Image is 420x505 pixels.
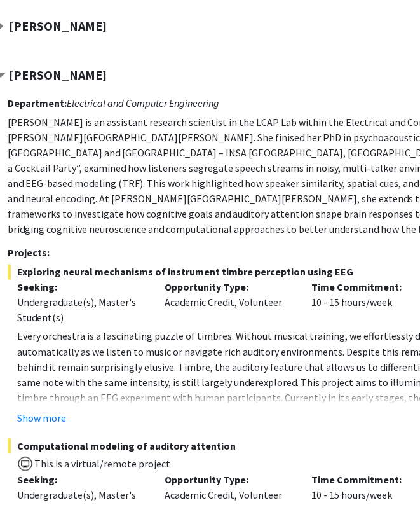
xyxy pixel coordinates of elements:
[154,279,302,325] div: Academic Credit, Volunteer
[8,97,67,109] strong: Department:
[17,471,146,487] p: Seeking:
[10,448,54,495] iframe: Chat
[33,457,170,469] span: This is a virtual/remote project
[17,279,146,294] p: Seeking:
[17,294,146,325] div: Undergraduate(s), Master's Student(s)
[67,97,219,109] i: Electrical and Computer Engineering
[8,246,50,259] strong: Projects:
[17,410,66,425] button: Show more
[164,471,292,487] p: Opportunity Type:
[9,18,107,34] strong: [PERSON_NAME]
[164,279,292,294] p: Opportunity Type:
[9,67,107,83] strong: [PERSON_NAME]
